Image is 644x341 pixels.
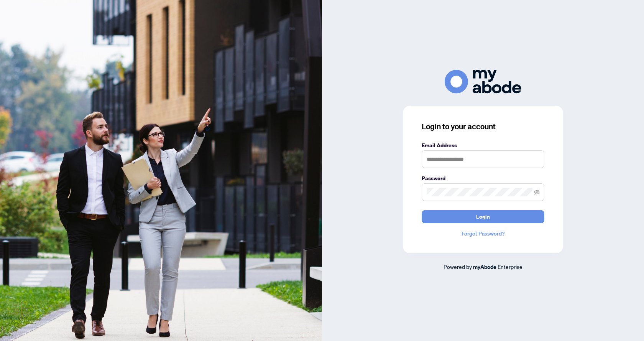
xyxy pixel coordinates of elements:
[498,263,522,270] span: Enterprise
[445,70,521,93] img: ma-logo
[422,229,544,238] a: Forgot Password?
[422,210,544,223] button: Login
[444,263,472,270] span: Powered by
[476,211,490,223] span: Login
[422,174,544,183] label: Password
[422,121,544,132] h3: Login to your account
[534,189,539,195] span: eye-invisible
[422,141,544,150] label: Email Address
[473,263,496,271] a: myAbode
